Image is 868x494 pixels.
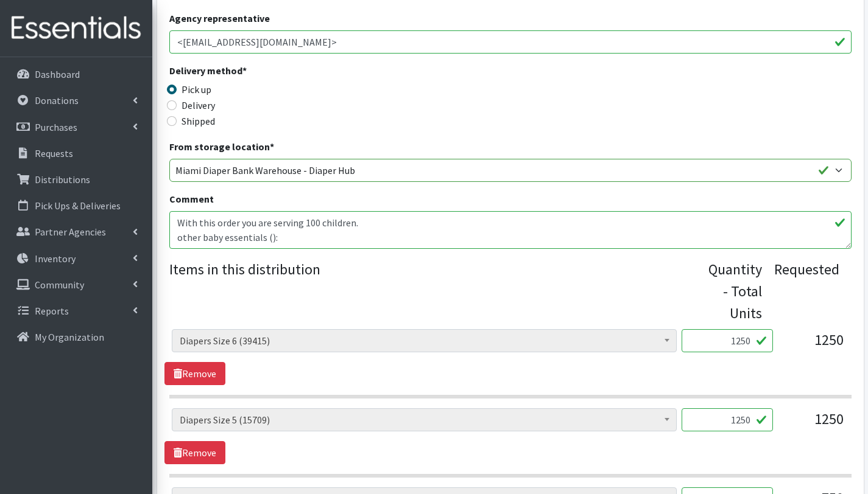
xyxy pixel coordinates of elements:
[35,226,106,238] p: Partner Agencies
[783,329,844,362] div: 1250
[35,121,77,133] p: Purchases
[169,139,274,154] label: From storage location
[35,279,84,291] p: Community
[35,252,76,265] p: Inventory
[682,408,773,431] input: Quantity
[180,411,669,428] span: Diapers Size 5 (15709)
[5,141,147,165] a: Requests
[35,147,73,159] p: Requests
[164,441,225,464] a: Remove
[169,11,270,26] label: Agency representative
[5,246,147,271] a: Inventory
[169,259,708,319] legend: Items in this distribution
[774,259,839,324] div: Requested
[169,63,340,82] legend: Delivery method
[172,329,677,352] span: Diapers Size 6 (39415)
[35,200,121,212] p: Pick Ups & Deliveries
[169,211,852,249] textarea: With this order you are serving 100 children. other baby essentials (): 6 baby formula 100 baby w...
[5,8,147,49] img: HumanEssentials
[5,220,147,244] a: Partner Agencies
[5,273,147,297] a: Community
[182,98,215,113] label: Delivery
[169,192,214,206] label: Comment
[682,329,773,352] input: Quantity
[35,94,79,106] p: Donations
[5,115,147,139] a: Purchases
[164,362,225,385] a: Remove
[35,68,80,80] p: Dashboard
[35,331,104,343] p: My Organization
[5,193,147,218] a: Pick Ups & Deliveries
[5,299,147,323] a: Reports
[5,325,147,349] a: My Organization
[5,88,147,113] a: Donations
[783,408,844,441] div: 1250
[172,408,677,431] span: Diapers Size 5 (15709)
[242,64,247,77] abbr: required
[5,62,147,86] a: Dashboard
[182,114,215,128] label: Shipped
[35,173,90,186] p: Distributions
[270,141,274,153] abbr: required
[708,259,762,324] div: Quantity - Total Units
[5,167,147,192] a: Distributions
[182,82,211,97] label: Pick up
[180,332,669,349] span: Diapers Size 6 (39415)
[35,305,69,317] p: Reports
